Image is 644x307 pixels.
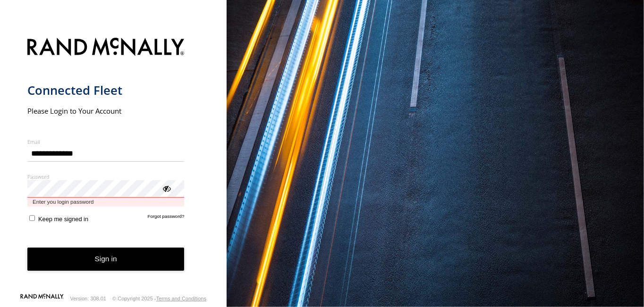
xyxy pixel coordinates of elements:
label: Email [27,138,185,145]
input: Keep me signed in [29,215,35,221]
img: Rand McNally [27,36,185,60]
a: Forgot password? [148,214,185,223]
h1: Connected Fleet [27,83,185,98]
div: © Copyright 2025 - [112,296,206,301]
label: Password [27,173,185,180]
div: ViewPassword [161,183,171,193]
form: main [27,32,200,293]
h2: Please Login to Your Account [27,106,185,116]
a: Visit our Website [20,294,64,303]
button: Sign in [27,248,185,271]
span: Enter you login password [27,198,185,207]
div: Version: 308.01 [70,296,106,301]
span: Keep me signed in [38,216,88,223]
a: Terms and Conditions [156,296,206,301]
